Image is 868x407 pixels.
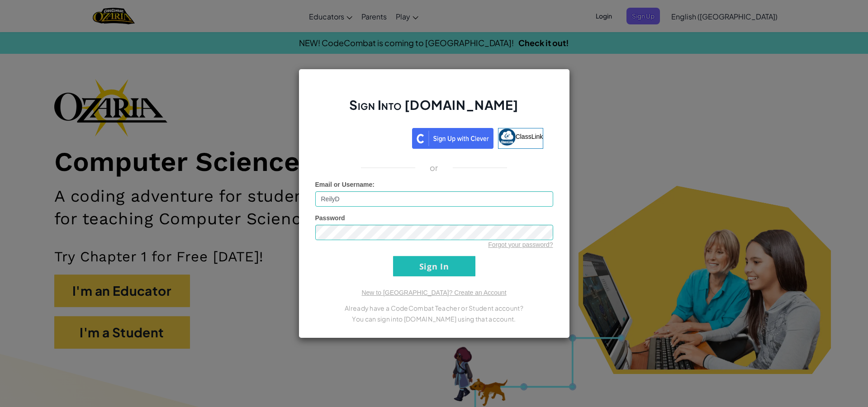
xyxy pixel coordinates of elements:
[315,181,373,188] span: Email or Username
[498,128,516,146] img: classlink-logo-small.png
[393,256,475,276] input: Sign In
[315,180,375,189] label: :
[488,241,553,248] a: Forgot your password?
[315,96,553,123] h2: Sign Into [DOMAIN_NAME]
[315,303,553,313] p: Already have a CodeCombat Teacher or Student account?
[315,313,553,324] p: You can sign into [DOMAIN_NAME] using that account.
[412,128,493,149] img: clever_sso_button@2x.png
[361,289,506,296] a: New to [GEOGRAPHIC_DATA]? Create an Account
[320,127,412,147] iframe: Sign in with Google Button
[315,214,345,222] span: Password
[516,133,543,140] span: ClassLink
[430,162,438,173] p: or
